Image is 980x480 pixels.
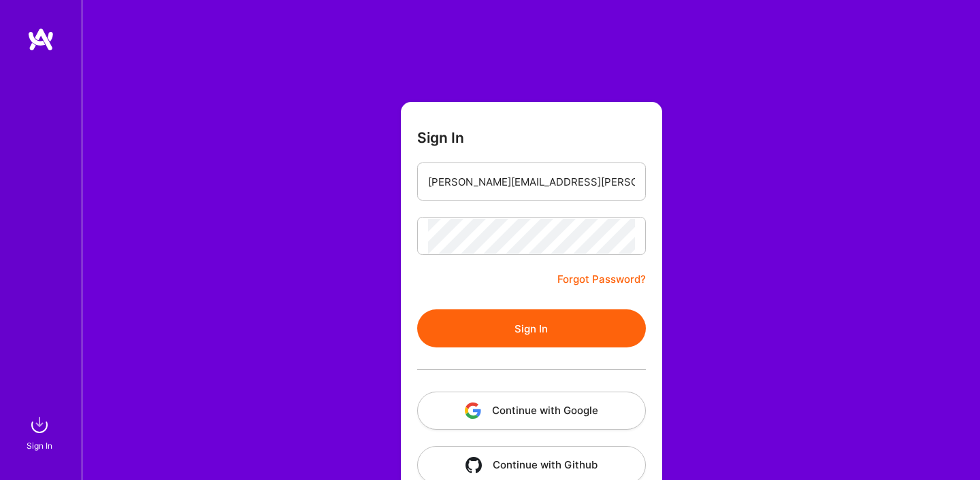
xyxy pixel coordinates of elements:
[29,411,53,453] a: sign inSign In
[428,165,635,199] input: Email...
[417,392,646,430] button: Continue with Google
[417,129,464,146] h3: Sign In
[27,27,54,52] img: logo
[417,309,646,347] button: Sign In
[557,271,646,288] a: Forgot Password?
[27,439,52,453] div: Sign In
[465,402,481,419] img: icon
[26,411,53,439] img: sign in
[465,457,482,473] img: icon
